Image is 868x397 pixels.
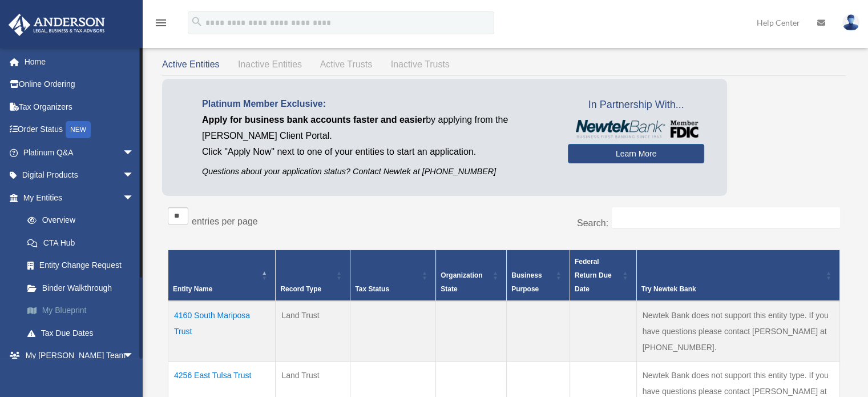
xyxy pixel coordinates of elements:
a: Tax Due Dates [16,322,151,344]
th: Try Newtek Bank : Activate to sort [636,250,839,301]
a: Binder Walkthrough [16,276,151,299]
img: NewtekBankLogoSM.png [574,120,699,138]
p: Platinum Member Exclusive: [202,96,551,112]
div: NEW [66,121,91,138]
a: Platinum Q&Aarrow_drop_down [8,141,151,164]
p: Click "Apply Now" next to one of your entities to start an application. [202,144,551,160]
img: Anderson Advisors Platinum Portal [5,14,108,36]
a: CTA Hub [16,231,151,254]
span: Federal Return Due Date [575,258,612,293]
p: Questions about your application status? Contact Newtek at [PHONE_NUMBER] [202,165,551,179]
a: Overview [16,209,146,232]
label: entries per page [192,216,258,226]
th: Record Type: Activate to sort [276,250,350,301]
span: arrow_drop_down [123,141,146,165]
a: Entity Change Request [16,254,151,277]
span: arrow_drop_down [123,164,146,187]
th: Organization State: Activate to sort [436,250,507,301]
span: Tax Status [355,285,389,293]
td: Newtek Bank does not support this entity type. If you have questions please contact [PERSON_NAME]... [636,301,839,362]
span: Entity Name [173,285,212,293]
span: Business Purpose [511,271,542,293]
span: In Partnership With... [568,96,704,114]
span: Apply for business bank accounts faster and easier [202,115,426,125]
span: Inactive Entities [238,59,302,69]
span: Active Entities [162,59,219,69]
a: My Entitiesarrow_drop_down [8,186,151,209]
a: Online Ordering [8,73,151,96]
a: menu [154,20,168,30]
a: Learn More [568,144,704,163]
p: by applying from the [PERSON_NAME] Client Portal. [202,112,551,144]
i: menu [154,16,168,30]
a: Tax Organizers [8,95,151,118]
div: Try Newtek Bank [641,282,822,296]
label: Search: [577,218,608,228]
th: Federal Return Due Date: Activate to sort [570,250,636,301]
a: Digital Productsarrow_drop_down [8,164,151,187]
span: Inactive Trusts [391,59,450,69]
img: User Pic [842,14,859,31]
a: My Blueprint [16,299,151,322]
span: Record Type [280,285,321,293]
a: Home [8,50,151,73]
span: Active Trusts [320,59,373,69]
td: Land Trust [276,301,350,362]
a: Order StatusNEW [8,118,151,142]
span: Organization State [441,271,482,293]
th: Business Purpose: Activate to sort [507,250,570,301]
span: arrow_drop_down [123,344,146,368]
th: Tax Status: Activate to sort [350,250,436,301]
td: 4160 South Mariposa Trust [168,301,276,362]
i: search [191,15,203,28]
th: Entity Name: Activate to invert sorting [168,250,276,301]
a: My [PERSON_NAME] Teamarrow_drop_down [8,344,151,367]
span: arrow_drop_down [123,186,146,210]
